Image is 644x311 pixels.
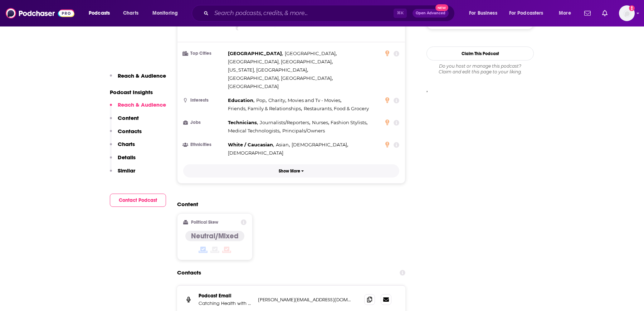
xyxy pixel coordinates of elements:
span: Do you host or manage this podcast? [426,63,534,69]
span: , [228,96,254,105]
span: White / Caucasian [228,142,273,147]
button: open menu [84,8,119,19]
span: Logged in as caitlinhogge [619,5,635,21]
span: Pop [256,97,265,103]
button: Charts [110,141,135,154]
p: Reach & Audience [118,72,166,79]
span: , [276,141,290,149]
span: , [228,49,283,58]
p: Show More [279,169,300,174]
span: Journalists/Reporters [260,120,309,125]
span: Charity [268,97,285,103]
span: Education [228,97,253,103]
span: [GEOGRAPHIC_DATA] [285,50,336,56]
p: Catching Health with [PERSON_NAME] [199,300,252,306]
button: open menu [554,8,580,19]
span: , [288,96,341,105]
button: Similar [110,167,135,180]
p: Podcast Insights [110,89,166,96]
h4: Neutral/Mixed [191,232,239,240]
a: Charts [118,8,143,19]
span: , [228,66,308,74]
span: [US_STATE], [GEOGRAPHIC_DATA] [228,67,307,73]
button: Content [110,115,139,128]
img: User Profile [619,5,635,21]
span: Movies and Tv - Movies [288,97,340,103]
span: [DEMOGRAPHIC_DATA] [228,150,283,156]
button: Reach & Audience [110,101,166,115]
span: [DEMOGRAPHIC_DATA] [292,142,347,147]
h2: Political Skew [191,220,218,225]
div: Search podcasts, credits, & more... [199,5,462,21]
span: , [312,118,329,127]
span: [GEOGRAPHIC_DATA] [228,83,279,89]
span: Restaurants, Food & Grocery [304,106,369,111]
button: Contact Podcast [110,194,166,207]
svg: Add a profile image [629,5,635,11]
span: , [228,58,333,66]
button: Show More [183,164,399,178]
span: , [228,118,258,127]
button: Show profile menu [619,5,635,21]
span: , [260,118,310,127]
p: Contacts [118,128,142,135]
span: , [228,74,333,82]
div: Claim and edit this page to your liking. [426,63,534,75]
span: , [228,127,280,135]
input: Search podcasts, credits, & more... [211,8,394,19]
p: Podcast Email [199,293,252,299]
span: , [292,141,348,149]
span: , [268,96,286,105]
span: Friends, Family & Relationships [228,106,301,111]
span: , [285,49,337,58]
button: open menu [147,8,187,19]
span: Medical Technologists [228,128,279,133]
h3: Jobs [183,120,225,125]
span: [GEOGRAPHIC_DATA], [GEOGRAPHIC_DATA] [228,59,332,64]
span: For Business [469,8,497,18]
span: Technicians [228,120,257,125]
span: For Podcasters [509,8,543,18]
button: Claim This Podcast [426,47,534,60]
span: Open Advanced [416,11,445,15]
button: Contacts [110,128,142,141]
span: New [435,4,448,11]
p: Content [118,115,139,121]
h2: Contacts [177,266,201,280]
span: More [559,8,571,18]
p: Reach & Audience [118,101,166,108]
span: Asian [276,142,289,147]
span: Podcasts [89,8,110,18]
p: Charts [118,141,135,147]
p: Details [118,154,136,161]
p: Similar [118,167,135,174]
img: Podchaser - Follow, Share and Rate Podcasts [6,6,74,20]
h3: Interests [183,98,225,103]
button: open menu [504,8,554,19]
span: [GEOGRAPHIC_DATA], [GEOGRAPHIC_DATA] [228,75,332,81]
a: Show notifications dropdown [599,7,610,19]
span: Charts [123,8,138,18]
span: [GEOGRAPHIC_DATA] [228,50,282,56]
span: ⌘ K [394,9,407,18]
h3: Top Cities [183,51,225,56]
span: , [331,118,367,127]
a: Show notifications dropdown [581,7,594,19]
span: Principals/Owners [282,128,325,133]
button: Reach & Audience [110,72,166,86]
button: Details [110,154,136,167]
p: [PERSON_NAME][EMAIL_ADDRESS][DOMAIN_NAME] [258,297,353,303]
span: Fashion Stylists [331,120,366,125]
span: , [228,105,302,113]
h3: Ethnicities [183,142,225,147]
span: Monitoring [152,8,178,18]
button: open menu [464,8,506,19]
span: Nurses [312,120,328,125]
span: , [228,141,274,149]
span: , [256,96,267,105]
h2: Content [177,201,400,208]
button: Open AdvancedNew [413,9,449,18]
